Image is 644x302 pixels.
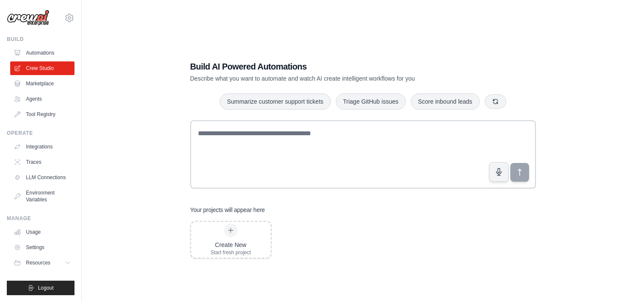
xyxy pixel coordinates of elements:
div: Start fresh project [211,249,251,256]
button: Triage GitHub issues [336,93,406,110]
a: Tool Registry [10,107,74,121]
img: Logo [7,10,49,26]
button: Resources [10,256,74,270]
div: Build [7,36,74,43]
span: Resources [26,259,50,266]
a: Agents [10,92,74,106]
div: Create New [211,241,251,249]
a: Settings [10,241,74,254]
button: Score inbound leads [411,93,480,110]
p: Describe what you want to automate and watch AI create intelligent workflows for you [190,74,476,83]
button: Logout [7,281,74,295]
a: Usage [10,225,74,239]
a: Integrations [10,140,74,154]
a: LLM Connections [10,171,74,184]
div: Manage [7,215,74,222]
a: Traces [10,155,74,169]
a: Crew Studio [10,61,74,75]
button: Summarize customer support tickets [220,93,330,110]
button: Click to speak your automation idea [489,162,509,182]
a: Automations [10,46,74,60]
h1: Build AI Powered Automations [190,61,476,73]
div: Operate [7,130,74,136]
a: Marketplace [10,77,74,90]
button: Get new suggestions [485,94,506,109]
a: Environment Variables [10,186,74,206]
span: Logout [38,285,54,291]
h3: Your projects will appear here [190,206,265,214]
